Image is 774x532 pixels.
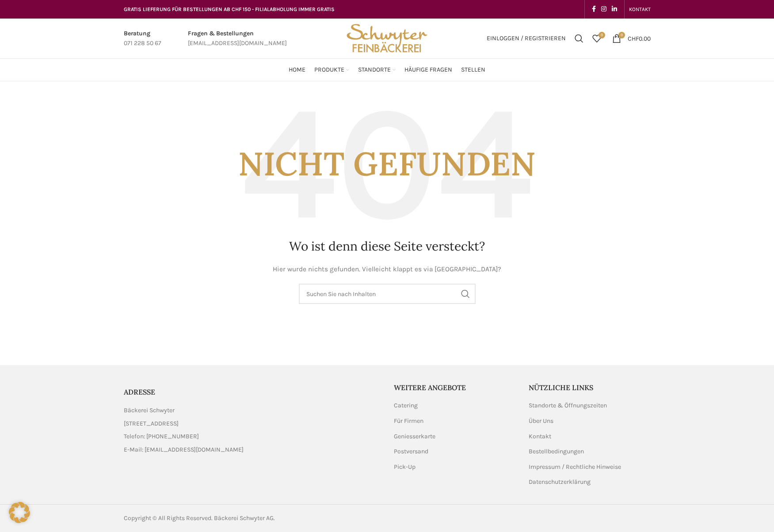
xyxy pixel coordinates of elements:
h1: Wo ist denn diese Seite versteckt? [124,238,651,255]
a: Standorte [358,61,396,79]
span: Home [289,66,305,74]
a: Produkte [314,61,349,79]
p: Hier wurde nichts gefunden. Vielleicht klappt es via [GEOGRAPHIC_DATA]? [124,264,651,275]
a: Über Uns [529,417,554,426]
a: Catering [394,401,419,410]
span: 0 [599,32,605,38]
a: List item link [124,432,381,441]
a: Bestellbedingungen [529,447,585,456]
span: ADRESSE [124,388,155,396]
a: Datenschutzerklärung [529,478,591,486]
span: Standorte [358,66,391,74]
a: Home [289,61,305,79]
span: Bäckerei Schwyter [124,406,175,415]
a: KONTAKT [629,0,651,18]
a: Geniesserkarte [394,432,436,441]
div: Meine Wunschliste [588,30,606,47]
a: Standorte & Öffnungszeiten [529,401,608,410]
img: Bäckerei Schwyter [343,19,430,58]
h5: Weitere Angebote [394,383,516,392]
div: Copyright © All Rights Reserved. Bäckerei Schwyter AG. [124,513,383,523]
span: CHF [628,34,639,42]
a: Infobox link [124,29,161,49]
div: Secondary navigation [625,0,655,18]
span: Produkte [314,66,344,74]
bdi: 0.00 [628,34,651,42]
a: Linkedin social link [609,3,620,15]
h3: Nicht gefunden [124,99,651,229]
div: Main navigation [119,61,655,79]
span: Einloggen / Registrieren [487,35,566,42]
a: Häufige Fragen [404,61,452,79]
a: Site logo [343,34,430,42]
a: Einloggen / Registrieren [482,30,570,47]
span: Stellen [461,66,485,74]
span: Häufige Fragen [404,66,452,74]
a: Kontakt [529,432,552,441]
a: Stellen [461,61,485,79]
a: Für Firmen [394,417,424,426]
span: 0 [618,32,625,38]
a: 0 CHF0.00 [608,30,655,47]
a: 0 [588,30,606,47]
a: Impressum / Rechtliche Hinweise [529,463,622,471]
a: Instagram social link [599,3,609,15]
a: Pick-Up [394,463,416,471]
a: Postversand [394,447,429,456]
input: Suchen [299,284,476,304]
span: GRATIS LIEFERUNG FÜR BESTELLUNGEN AB CHF 150 - FILIALABHOLUNG IMMER GRATIS [124,6,335,12]
a: List item link [124,445,381,455]
span: [STREET_ADDRESS] [124,419,179,429]
a: Infobox link [188,29,287,49]
a: Facebook social link [589,3,599,15]
span: KONTAKT [629,6,651,12]
h5: Nützliche Links [529,383,651,392]
a: Suchen [570,30,588,47]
